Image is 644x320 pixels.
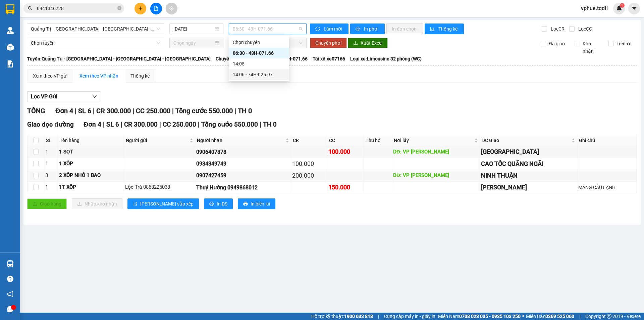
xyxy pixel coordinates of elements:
li: Tân Quang Dũng Thành Liên [3,3,97,29]
span: notification [7,291,13,297]
span: environment [3,45,8,50]
span: | [75,107,76,115]
span: Tổng cước 550.000 [201,121,258,128]
input: Tìm tên, số ĐT hoặc mã đơn [37,5,116,12]
span: message [7,306,13,312]
div: Lộc Trà 0868225038 [125,183,194,191]
div: Chọn chuyến [229,37,289,48]
span: In biên lai [251,200,270,208]
div: [GEOGRAPHIC_DATA] [481,147,576,156]
span: Lọc CR [548,25,566,33]
div: 1T XỐP [59,183,123,191]
span: TỔNG [27,107,45,115]
span: 1 [621,3,623,8]
button: aim [166,3,177,14]
div: 1 [45,160,57,168]
img: logo-vxr [6,4,14,14]
div: 0906407878 [196,148,290,156]
th: Ghi chú [577,135,637,146]
button: downloadNhập kho nhận [72,198,122,209]
span: | [103,121,105,128]
input: 15/10/2025 [173,25,213,33]
b: Bến xe Phía [GEOGRAPHIC_DATA] [3,45,45,65]
span: Miền Bắc [526,313,574,320]
div: 200.000 [292,171,326,180]
span: Trên xe [614,40,634,47]
span: In phơi [364,25,379,33]
span: CC 250.000 [136,107,170,115]
span: aim [169,6,174,11]
th: CR [291,135,327,146]
span: Người gửi [126,137,188,144]
span: Đã giao [546,40,568,47]
span: printer [209,201,214,207]
span: Hỗ trợ kỹ thuật: [311,313,373,320]
div: [PERSON_NAME] [481,183,576,192]
span: question-circle [7,276,13,282]
span: Tổng cước 550.000 [175,107,233,115]
strong: 0369 525 060 [545,314,574,319]
button: printerIn DS [204,198,233,209]
span: 06:30 - 43H-071.66 [233,24,303,34]
span: bar-chart [430,27,436,32]
span: TH 0 [238,107,252,115]
div: Thống kê [130,72,150,80]
span: download [353,41,358,46]
span: Miền Nam [438,313,521,320]
div: DĐ: VP [PERSON_NAME] [393,172,479,180]
span: ⚪️ [522,315,524,318]
th: Tên hàng [58,135,124,146]
span: | [172,107,174,115]
th: CC [327,135,364,146]
span: Kho nhận [580,40,603,55]
div: Thuý Hường 0949868012 [196,183,290,192]
button: Lọc VP Gửi [27,91,101,102]
span: Thống kê [438,25,459,33]
span: search [28,6,33,11]
span: file-add [154,6,158,11]
li: VP VP An Sương [46,36,89,44]
div: MÃNG CẦU LẠNH [578,184,636,191]
span: environment [46,45,51,50]
button: plus [135,3,146,14]
button: syncLàm mới [310,24,348,34]
span: | [579,313,580,320]
img: solution-icon [7,60,14,67]
span: copyright [607,314,611,319]
button: printerIn phơi [350,24,385,34]
th: SL [44,135,58,146]
div: Xem theo VP gửi [33,72,67,80]
div: 100.000 [328,147,362,156]
input: Chọn ngày [173,39,213,47]
div: 2 XỐP NHỎ 1 BAO [59,172,123,180]
span: Nơi lấy [394,137,473,144]
div: Chọn chuyến [233,39,285,46]
span: Quảng Trị - Huế - Đà Nẵng - Vũng Tàu [31,24,160,34]
span: | [198,121,200,128]
div: 150.000 [328,183,362,192]
span: Chuyến: (06:30 [DATE]) [216,55,265,62]
span: close-circle [117,5,121,12]
span: | [234,107,236,115]
div: CAO TỐC QUÃNG NGÃI [481,159,576,169]
button: file-add [150,3,162,14]
span: caret-down [631,5,637,11]
span: Người nhận [197,137,284,144]
strong: 0708 023 035 - 0935 103 250 [459,314,521,319]
button: Chuyển phơi [310,38,347,48]
span: Đơn 4 [55,107,73,115]
span: | [132,107,134,115]
sup: 1 [620,3,625,8]
div: 1 SỌT [59,148,123,156]
div: 14:05 [233,60,285,67]
b: Tuyến: Quảng Trị - [GEOGRAPHIC_DATA] - [GEOGRAPHIC_DATA] - [GEOGRAPHIC_DATA] [27,56,211,61]
div: DĐ: VP [PERSON_NAME] [393,148,479,156]
b: Bến xe An Sương - Quận 12 [46,45,88,57]
span: sort-ascending [133,201,138,207]
span: Đơn 4 [84,121,102,128]
span: | [260,121,261,128]
button: bar-chartThống kê [425,24,464,34]
div: 1 [45,183,57,191]
span: sync [315,27,321,32]
img: warehouse-icon [7,260,14,267]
